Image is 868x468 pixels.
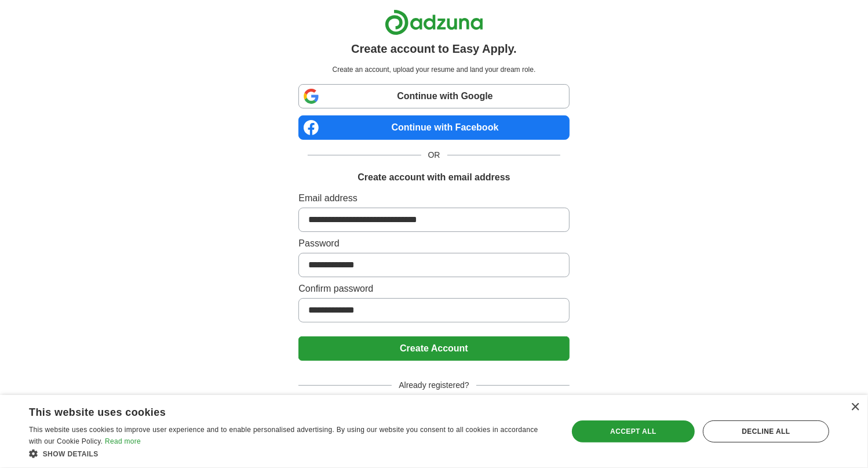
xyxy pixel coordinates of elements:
[298,336,569,361] button: Create Account
[43,450,99,458] span: Show details
[385,9,483,35] img: Adzuna logo
[703,420,829,442] div: Decline all
[105,437,141,445] a: Read more, opens a new window
[29,448,552,459] div: Show details
[29,402,523,419] div: This website uses cookies
[29,426,538,445] span: This website uses cookies to improve user experience and to enable personalised advertising. By u...
[298,191,569,205] label: Email address
[358,170,510,184] h1: Create account with email address
[298,237,569,251] label: Password
[298,84,569,108] a: Continue with Google
[298,282,569,296] label: Confirm password
[351,40,517,57] h1: Create account to Easy Apply.
[298,115,569,140] a: Continue with Facebook
[851,403,859,412] div: Close
[301,64,567,75] p: Create an account, upload your resume and land your dream role.
[421,149,447,161] span: OR
[572,420,695,442] div: Accept all
[392,379,476,391] span: Already registered?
